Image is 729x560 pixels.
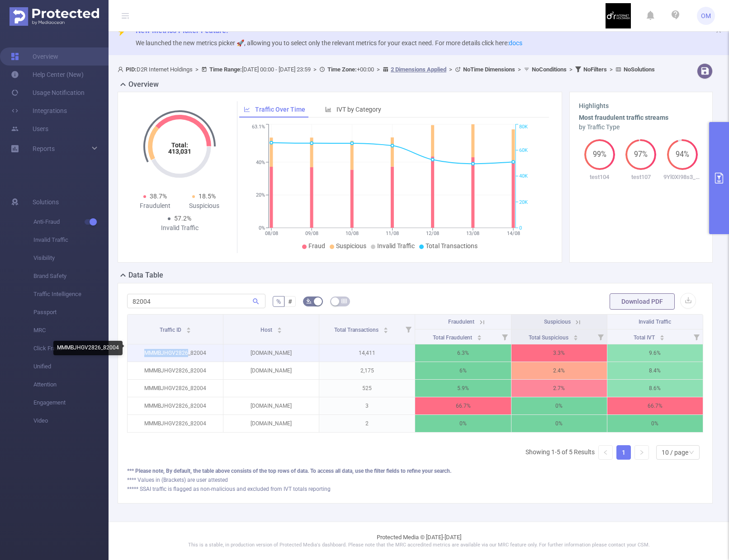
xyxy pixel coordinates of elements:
i: Filter menu [498,329,511,344]
h2: Overview [128,79,159,90]
span: Unified [33,358,109,376]
i: icon: caret-down [383,329,388,332]
p: 0% [415,415,511,432]
div: MMMBJHGV2826_82004 [53,341,123,355]
p: 9.6% [607,344,703,362]
p: MMMBJHGV2826_82004 [128,344,223,362]
i: icon: caret-down [277,329,282,332]
i: icon: caret-down [477,337,482,339]
span: Invalid Traffic [639,319,671,325]
u: 2 Dimensions Applied [391,66,446,73]
i: icon: caret-down [660,337,665,339]
i: icon: left [603,450,608,455]
p: 8.6% [607,380,703,397]
i: icon: user [118,66,126,72]
tspan: 40K [519,174,528,179]
b: No Filters [583,66,607,73]
button: Download PDF [610,293,675,310]
div: Sort [186,326,191,331]
span: Video [33,412,109,430]
i: icon: bg-colors [306,298,312,304]
span: Click Fraud [33,339,109,358]
i: icon: caret-up [186,326,191,329]
p: 5.9% [415,380,511,397]
span: > [567,66,575,73]
input: Search... [127,294,265,308]
tspan: 63.1% [252,124,265,130]
span: Traffic Intelligence [33,285,109,303]
span: Brand Safety [33,267,109,285]
tspan: 40% [256,160,265,165]
p: 9Yl0XI98s3_99912 [662,173,703,182]
p: [DOMAIN_NAME] [223,344,319,362]
span: We launched the new metrics picker 🚀, allowing you to select only the relevant metrics for your e... [136,39,522,47]
span: Visibility [33,249,109,267]
p: MMMBJHGV2826_82004 [128,362,223,379]
div: Fraudulent [131,201,180,211]
tspan: 08/08 [265,231,278,236]
span: > [193,66,201,73]
i: icon: table [341,298,347,304]
tspan: 80K [519,124,528,130]
span: Fraud [308,242,325,249]
span: % [276,298,281,305]
i: icon: bar-chart [325,106,331,113]
tspan: 20K [519,199,528,205]
span: MRC [33,321,109,339]
div: ***** SSAI traffic is flagged as non-malicious and excluded from IVT totals reporting [127,485,703,493]
i: icon: thunderbolt [118,27,127,36]
img: Protected Media [9,7,99,26]
li: Next Page [634,445,649,460]
i: Filter menu [594,329,607,344]
b: No Solutions [624,66,655,73]
p: 3.3% [511,344,607,362]
p: 525 [319,380,415,397]
span: Suspicious [544,319,571,325]
h3: Highlights [579,101,703,111]
i: icon: caret-up [477,334,482,336]
tspan: Total: [171,141,188,149]
div: Suspicious [180,201,228,211]
p: 14,411 [319,344,415,362]
span: Engagement [33,394,109,412]
span: Solutions [33,193,59,211]
a: Usage Notification [11,84,85,102]
i: icon: down [689,450,694,456]
span: 99% [584,151,615,158]
p: 3 [319,397,415,414]
div: Sort [659,334,665,339]
p: MMMBJHGV2826_82004 [128,397,223,414]
li: Showing 1-5 of 5 Results [525,445,595,460]
b: No Conditions [532,66,567,73]
a: 1 [617,446,630,459]
span: Host [260,327,274,333]
div: 10 / page [662,446,688,459]
b: Time Range: [209,66,242,73]
tspan: 12/08 [426,231,439,236]
p: 2.7% [511,380,607,397]
span: Traffic Over Time [255,106,305,113]
tspan: 0 [519,225,522,231]
span: 38.7% [150,193,167,200]
b: No Time Dimensions [463,66,515,73]
i: icon: line-chart [244,106,250,113]
div: Sort [477,334,482,339]
p: 0% [511,397,607,414]
span: 94% [667,151,698,158]
span: Anti-Fraud [33,213,109,231]
span: Total IVT [634,334,656,341]
p: 0% [607,415,703,432]
tspan: 10/08 [346,231,359,236]
span: Total Suspicious [529,334,570,341]
span: OM [701,7,711,25]
span: 57.2% [174,215,191,222]
p: MMMBJHGV2826_82004 [128,415,223,432]
b: PID: [126,66,137,73]
span: > [607,66,615,73]
span: > [374,66,383,73]
tspan: 11/08 [386,231,399,236]
p: 6.3% [415,344,511,362]
p: 0% [511,415,607,432]
b: Time Zone: [327,66,357,73]
tspan: 60K [519,147,528,153]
